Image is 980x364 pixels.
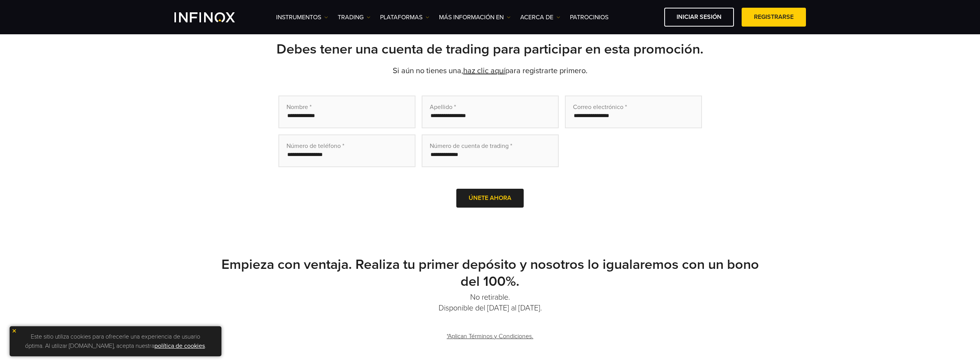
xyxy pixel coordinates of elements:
a: *Aplican Términos y Condiciones. [446,327,534,346]
a: TRADING [338,13,370,22]
a: PLATAFORMAS [380,13,429,22]
p: Este sitio utiliza cookies para ofrecerle una experiencia de usuario óptima. Al utilizar [DOMAIN_... [13,330,218,352]
a: Más información en [439,13,511,22]
a: haz clic aquí [463,66,505,75]
a: INFINOX Logo [174,12,253,22]
strong: Debes tener una cuenta de trading para participar en esta promoción. [276,41,704,57]
a: política de cookies [154,342,205,350]
strong: Empieza con ventaja. Realiza tu primer depósito y nosotros lo igualaremos con un bono del 100%. [221,256,759,290]
button: Únete ahora [456,189,524,208]
a: Instrumentos [276,13,328,22]
p: No retirable. Disponible del [DATE] al [DATE]. [221,292,760,314]
a: Registrarse [742,8,806,27]
a: Iniciar sesión [664,8,734,27]
a: Patrocinios [570,13,608,22]
span: Únete ahora [469,195,511,202]
a: ACERCA DE [520,13,560,22]
img: yellow close icon [12,328,17,334]
p: Si aún no tienes una, para registrarte primero. [221,65,760,76]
